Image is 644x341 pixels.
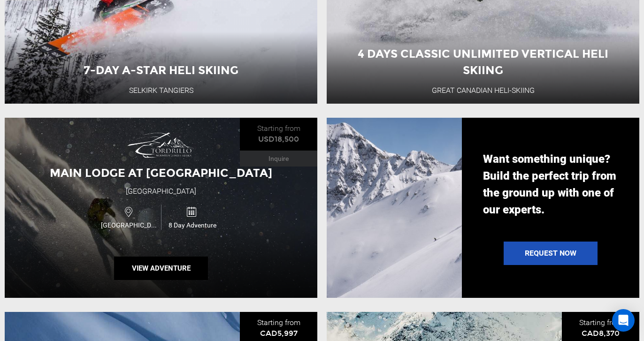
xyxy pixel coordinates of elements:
div: Open Intercom Messenger [612,309,635,332]
span: [GEOGRAPHIC_DATA] [99,220,161,230]
div: [GEOGRAPHIC_DATA] [126,186,196,197]
a: Request Now [504,242,598,265]
span: 8 Day Adventure [161,220,223,230]
button: View Adventure [114,257,208,280]
p: Want something unique? Build the perfect trip from the ground up with one of our experts. [483,151,618,218]
span: Main Lodge at [GEOGRAPHIC_DATA] [50,166,272,180]
img: images [123,129,199,160]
